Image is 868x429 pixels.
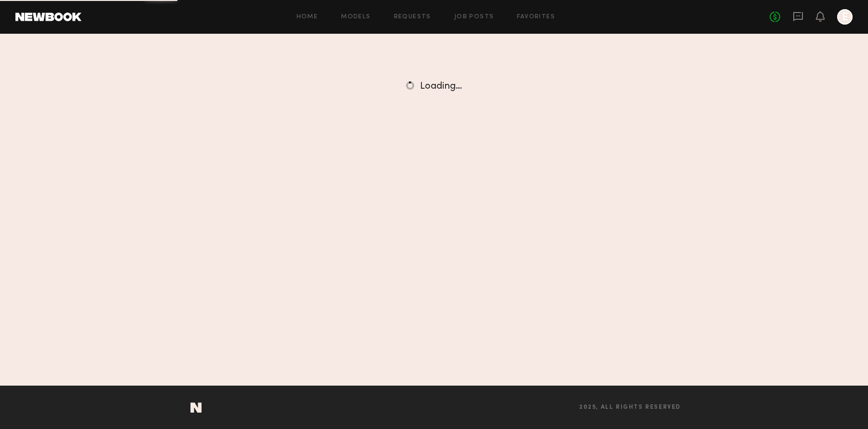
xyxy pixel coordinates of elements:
a: Home [297,14,318,20]
a: E [837,9,853,25]
a: Requests [394,14,431,20]
a: Models [341,14,370,20]
span: Loading… [420,82,462,91]
span: 2025, all rights reserved [579,404,681,411]
a: Job Posts [454,14,494,20]
a: Favorites [517,14,555,20]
